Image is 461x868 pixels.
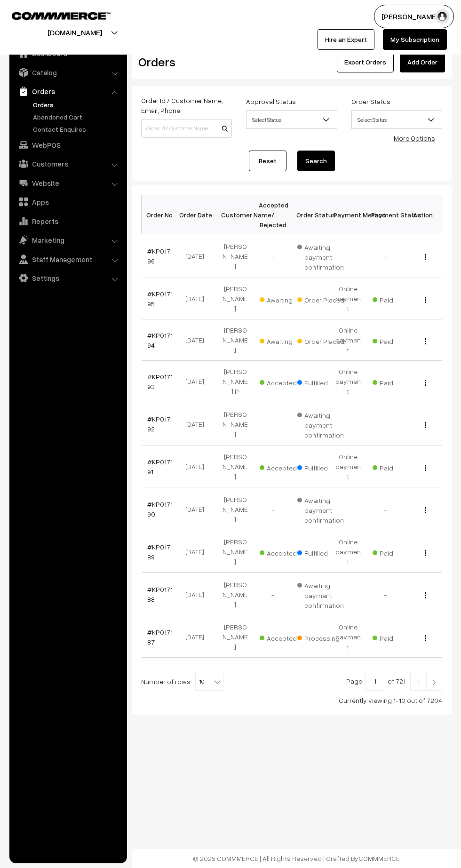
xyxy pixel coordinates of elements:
[297,334,344,346] span: Order Placed
[297,293,344,305] span: Order Placed
[141,119,232,138] input: Order Id / Customer Name / Customer Email / Customer Phone
[216,531,254,573] td: [PERSON_NAME]
[216,319,254,361] td: [PERSON_NAME]
[147,331,173,349] a: #KP017194
[337,52,394,72] button: Export Orders
[329,531,367,573] td: Online payment
[297,151,335,171] button: Search
[260,293,307,305] span: Awaiting
[179,446,216,487] td: [DATE]
[31,100,124,110] a: Orders
[142,195,179,234] th: Order No
[297,375,344,388] span: Fulfilled
[400,52,445,72] a: Add Order
[260,631,307,643] span: Accepted
[425,465,426,471] img: Menu
[425,338,426,344] img: Menu
[179,531,216,573] td: [DATE]
[12,251,124,268] a: Staff Management
[414,679,422,685] img: Left
[358,854,400,862] a: COMMMERCE
[297,493,344,525] span: Awaiting payment confirmation
[254,234,292,278] td: -
[216,361,254,402] td: [PERSON_NAME] P
[12,193,124,210] a: Apps
[12,12,111,19] img: COMMMERCE
[367,573,405,616] td: -
[12,213,124,230] a: Reports
[179,234,216,278] td: [DATE]
[435,9,449,24] img: user
[351,110,442,129] span: Select Status
[141,96,232,115] label: Order Id / Customer Name, Email, Phone
[249,151,286,171] a: Reset
[216,487,254,531] td: [PERSON_NAME]
[260,546,307,558] span: Accepted
[12,83,124,100] a: Orders
[31,124,124,134] a: Contact Enquires
[254,402,292,446] td: -
[318,29,374,50] a: Hire an Expert
[179,402,216,446] td: [DATE]
[329,319,367,361] td: Online payment
[260,375,307,388] span: Accepted
[141,677,191,686] span: Number of rows
[179,361,216,402] td: [DATE]
[260,334,307,346] span: Awaiting
[12,175,124,191] a: Website
[383,29,447,50] a: My Subscription
[394,134,435,142] a: More Options
[216,402,254,446] td: [PERSON_NAME]
[373,546,420,558] span: Paid
[216,278,254,319] td: [PERSON_NAME]
[132,849,461,868] footer: © 2025 COMMMERCE | All Rights Reserved | Crafted By
[367,402,405,446] td: -
[12,136,124,153] a: WebPOS
[373,461,420,473] span: Paid
[297,240,344,272] span: Awaiting payment confirmation
[425,592,426,598] img: Menu
[425,550,426,556] img: Menu
[425,297,426,303] img: Menu
[15,21,135,44] button: [DOMAIN_NAME]
[12,64,124,81] a: Catalog
[297,408,344,440] span: Awaiting payment confirmation
[297,578,344,610] span: Awaiting payment confirmation
[346,677,362,685] span: Page
[425,507,426,513] img: Menu
[367,487,405,531] td: -
[329,195,367,234] th: Payment Method
[31,112,124,122] a: Abandoned Cart
[141,695,442,705] div: Currently viewing 1-10 out of 7204
[246,110,337,129] span: Select Status
[352,111,442,128] span: Select Status
[430,679,438,685] img: Right
[179,487,216,531] td: [DATE]
[425,380,426,386] img: Menu
[246,96,296,106] label: Approval Status
[147,290,173,308] a: #KP017195
[373,375,420,388] span: Paid
[329,278,367,319] td: Online payment
[373,293,420,305] span: Paid
[147,415,173,433] a: #KP017192
[254,573,292,616] td: -
[254,195,292,234] th: Accepted / Rejected
[367,195,405,234] th: Payment Status
[12,9,94,21] a: COMMMERCE
[138,55,231,69] h2: Orders
[179,278,216,319] td: [DATE]
[425,254,426,260] img: Menu
[179,319,216,361] td: [DATE]
[147,585,173,603] a: #KP017188
[147,628,173,646] a: #KP017187
[425,422,426,428] img: Menu
[12,155,124,172] a: Customers
[425,635,426,641] img: Menu
[292,195,329,234] th: Order Status
[373,631,420,643] span: Paid
[246,111,336,128] span: Select Status
[179,573,216,616] td: [DATE]
[297,631,344,643] span: Processing
[147,500,173,518] a: #KP017190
